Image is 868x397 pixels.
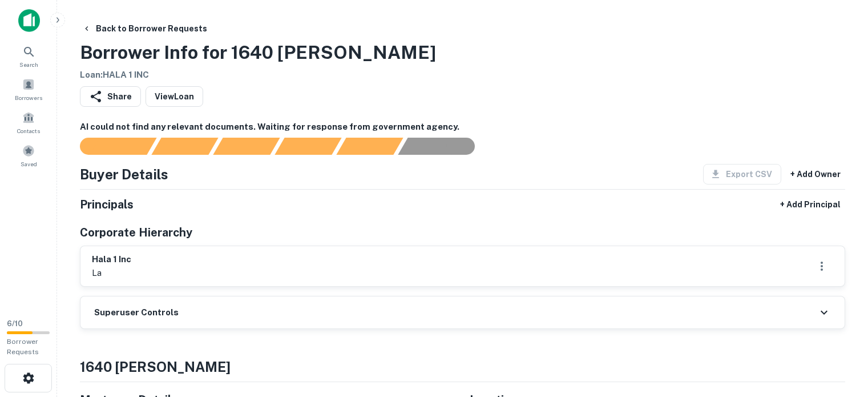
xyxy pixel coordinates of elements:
h4: 1640 [PERSON_NAME] [80,356,845,377]
div: Your request is received and processing... [151,138,218,155]
span: Saved [21,159,37,169]
button: + Add Principal [776,194,845,215]
div: Sending borrower request to AI... [66,138,152,155]
h3: Borrower Info for 1640 [PERSON_NAME] [80,39,436,66]
iframe: Chat Widget [811,306,868,360]
div: Principals found, AI now looking for contact information... [274,138,341,155]
h6: AI could not find any relevant documents. Waiting for response from government agency. [80,121,845,134]
a: ViewLoan [146,86,203,107]
div: AI fulfillment process complete. [398,138,488,155]
a: Search [3,41,54,71]
h4: Buyer Details [80,164,168,185]
h6: Superuser Controls [94,306,179,319]
span: Search [19,60,38,69]
span: Borrower Requests [7,338,39,356]
button: Back to Borrower Requests [78,18,212,39]
button: Share [80,86,141,107]
a: Borrowers [3,74,54,105]
span: Borrowers [15,93,42,102]
h5: Principals [80,196,134,213]
h6: hala 1 inc [92,253,131,266]
img: capitalize-icon.png [18,9,40,32]
h6: Loan : HALA 1 INC [80,69,436,82]
span: Contacts [17,126,40,135]
a: Saved [3,140,54,171]
span: 6 / 10 [7,319,23,328]
div: Principals found, still searching for contact information. This may take time... [336,138,403,155]
button: + Add Owner [786,164,845,185]
p: la [92,266,131,280]
div: Documents found, AI parsing details... [213,138,280,155]
a: Contacts [3,107,54,138]
h5: Corporate Hierarchy [80,224,192,241]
